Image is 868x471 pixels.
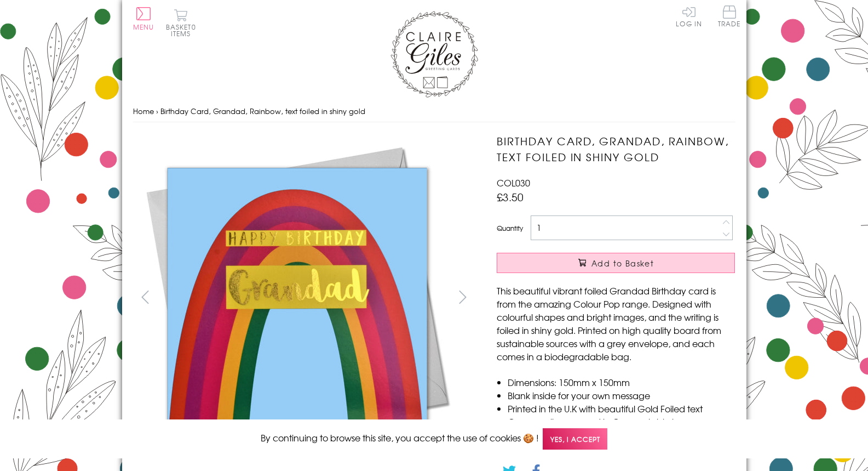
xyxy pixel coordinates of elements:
[508,402,735,415] li: Printed in the U.K with beautiful Gold Foiled text
[718,5,741,29] a: Trade
[133,22,154,32] span: Menu
[475,133,803,462] img: Birthday Card, Grandad, Rainbow, text foiled in shiny gold
[156,106,158,116] span: ›
[450,285,475,309] button: next
[133,7,154,30] button: Menu
[497,176,530,189] span: COL030
[133,106,154,116] a: Home
[133,133,461,462] img: Birthday Card, Grandad, Rainbow, text foiled in shiny gold
[171,22,196,38] span: 0 items
[676,5,702,27] a: Log In
[166,9,196,37] button: Basket0 items
[497,253,735,273] button: Add to Basket
[133,100,735,123] nav: breadcrumbs
[543,428,607,450] span: Yes, I accept
[508,376,735,389] li: Dimensions: 150mm x 150mm
[160,106,365,116] span: Birthday Card, Grandad, Rainbow, text foiled in shiny gold
[591,258,654,269] span: Add to Basket
[497,189,524,205] span: £3.50
[497,133,735,165] h1: Birthday Card, Grandad, Rainbow, text foiled in shiny gold
[133,285,158,309] button: prev
[508,415,735,428] li: Comes cello wrapped in Compostable bag
[497,284,735,363] p: This beautiful vibrant foiled Grandad Birthday card is from the amazing Colour Pop range. Designe...
[718,5,741,27] span: Trade
[508,389,735,402] li: Blank inside for your own message
[390,11,478,98] img: Claire Giles Greetings Cards
[497,223,523,233] label: Quantity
